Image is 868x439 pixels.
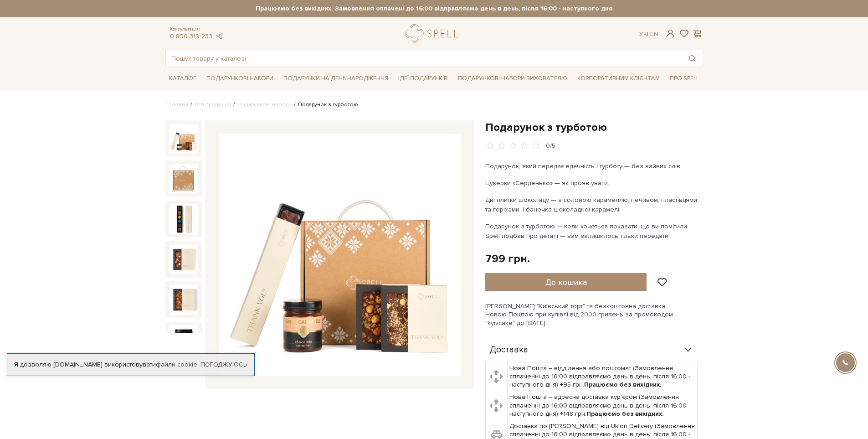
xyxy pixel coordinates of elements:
[156,361,197,368] a: файли cookie
[165,5,703,13] strong: Працюємо без вихідних. Замовлення оплачені до 16:00 відправляємо день в день, після 16:00 - насту...
[237,101,292,108] a: Подарункові набори
[219,134,461,376] img: Подарунок з турботою
[169,204,198,233] img: Подарунок з турботою
[170,26,224,32] span: Консультація:
[169,124,198,153] img: Подарунок з турботою
[545,277,587,287] span: До кошика
[508,362,698,391] td: Нова Пошта – відділення або поштомат (Замовлення сплаченні до 16:00 відправляємо день в день, піс...
[485,273,647,291] button: До кошика
[215,32,224,40] a: telegram
[546,142,555,150] div: 0/5
[280,72,392,86] a: Подарунки на День народження
[169,325,198,355] img: Подарунок з турботою
[195,101,231,108] a: Вся продукція
[395,72,451,86] a: Ідеї подарунків
[165,72,200,86] a: Каталог
[170,32,212,40] a: 0 800 319 233
[647,30,648,38] span: |
[485,252,530,266] div: 799 грн.
[485,222,699,241] p: Подарунок з турботою — коли хочеться показати, що ви помітили. Spell подбав про деталі — вам зали...
[682,50,703,67] button: Пошук товару у каталозі
[7,361,254,369] div: Я дозволяю [DOMAIN_NAME] використовувати
[200,361,247,369] a: Погоджуюсь
[485,161,699,171] p: Подарунок, який передає вдячність і турботу — без зайвих слів.
[203,72,277,86] a: Подарункові набори
[165,101,188,108] a: Головна
[574,71,663,86] a: Корпоративним клієнтам
[292,101,358,109] li: Подарунок з турботою
[508,391,698,420] td: Нова Пошта – адресна доставка кур'єром (Замовлення сплаченні до 16:00 відправляємо день в день, п...
[169,164,198,193] img: Подарунок з турботою
[666,72,703,86] a: Про Spell
[485,195,699,214] p: Дві плитки шоколаду — з солоною карамеллю, печивом, пластівцями та горіхами. І баночка шоколадної...
[650,30,658,38] a: En
[169,285,198,314] img: Подарунок з турботою
[584,381,662,388] b: Працюємо без вихідних.
[166,50,682,67] input: Пошук товару у каталозі
[485,302,703,327] div: [PERSON_NAME] "Київський торт" та безкоштовна доставка Новою Поштою при купівлі від 2000 гривень ...
[586,410,664,418] b: Працюємо без вихідних.
[490,346,528,354] span: Доставка
[485,120,703,134] h1: Подарунок з турботою
[169,245,198,274] img: Подарунок з турботою
[485,178,699,188] p: Цукерки «Серденько» — як прояв уваги.
[405,24,462,43] a: logo
[639,30,658,38] div: Ук
[454,71,571,86] a: Подарункові набори вихователю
